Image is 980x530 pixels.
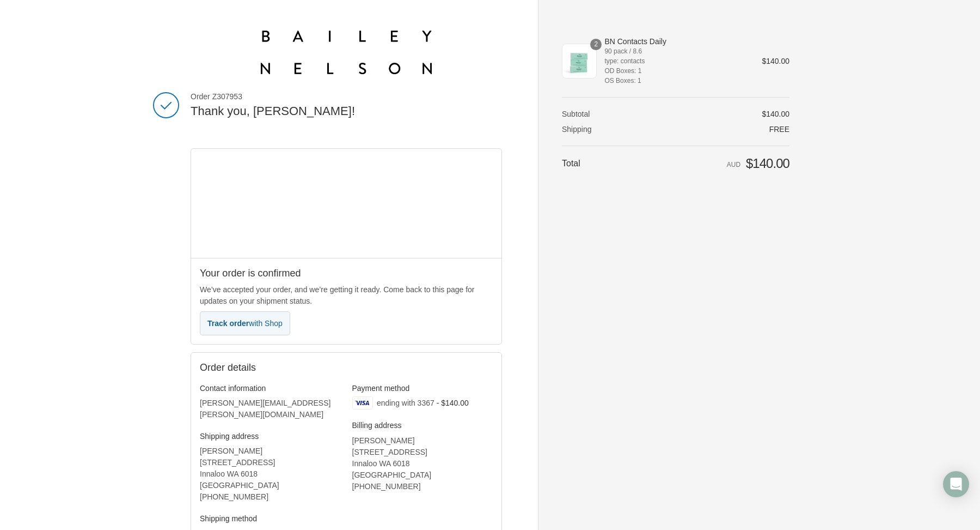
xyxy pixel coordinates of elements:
[604,37,746,46] span: BN Contacts Daily
[727,161,740,168] span: AUD
[562,44,597,79] img: BN Contacts Daily - 90 pack / 8.6
[762,57,789,65] span: $140.00
[191,104,502,119] h2: Thank you, [PERSON_NAME]!
[604,76,746,86] span: OS Boxes: 1
[191,149,502,258] iframe: Google map displaying pin point of shipping address: Innaloo, Western Australia
[200,267,493,280] h2: Your order is confirmed
[249,319,282,328] span: with Shop
[746,156,789,171] span: $140.00
[604,56,746,66] span: type: contacts
[200,399,330,419] bdo: [PERSON_NAME][EMAIL_ADDRESS][PERSON_NAME][DOMAIN_NAME]
[352,435,493,492] address: [PERSON_NAME] [STREET_ADDRESS] Innaloo WA 6018 [GEOGRAPHIC_DATA] ‎[PHONE_NUMBER]
[352,420,493,430] h3: Billing address
[200,431,341,441] h3: Shipping address
[769,125,789,134] span: Free
[590,39,602,50] span: 2
[261,31,432,74] img: Bailey Nelson Australia
[437,399,469,407] span: - $140.00
[200,383,341,393] h3: Contact information
[191,92,502,101] span: Order Z307953
[207,319,283,328] span: Track order
[562,109,627,119] th: Subtotal
[943,471,969,497] div: Open Intercom Messenger
[200,362,493,374] h2: Order details
[191,149,501,258] div: Google map displaying pin point of shipping address: Innaloo, Western Australia
[562,159,580,168] span: Total
[562,125,592,134] span: Shipping
[200,514,341,523] h3: Shipping method
[762,110,789,118] span: $140.00
[200,311,290,335] button: Track orderwith Shop
[377,399,434,407] span: ending with 3367
[200,284,493,307] p: We’ve accepted your order, and we’re getting it ready. Come back to this page for updates on your...
[604,46,746,56] span: 90 pack / 8.6
[604,66,746,76] span: OD Boxes: 1
[200,445,341,503] address: [PERSON_NAME] [STREET_ADDRESS] Innaloo WA 6018 [GEOGRAPHIC_DATA] ‎[PHONE_NUMBER]
[352,383,493,393] h3: Payment method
